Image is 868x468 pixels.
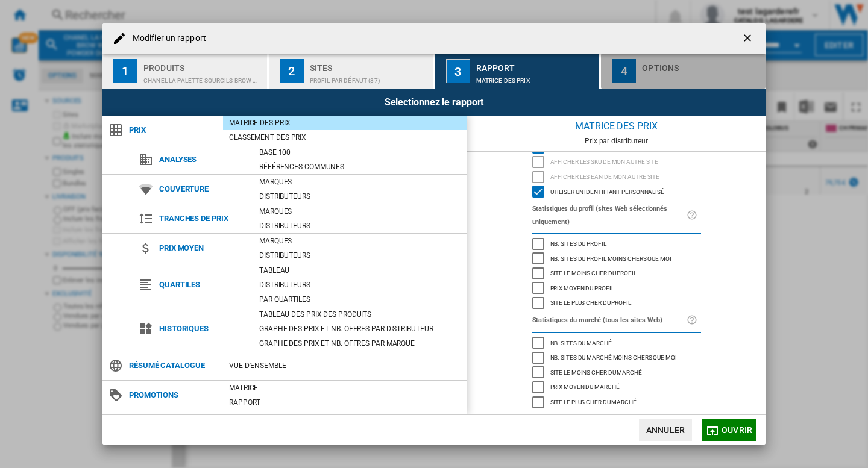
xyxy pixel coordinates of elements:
md-checkbox: Site le moins cher du marché [532,365,701,380]
span: Résumé catalogue [123,357,223,374]
span: Historiques [153,320,253,337]
div: Base 100 [253,146,467,158]
md-checkbox: Afficher les EAN de mon autre site [532,169,701,184]
div: Références communes [253,161,467,173]
div: Sites [310,58,429,71]
md-checkbox: Prix moyen du marché [532,380,701,395]
md-checkbox: Nb. sites du marché [532,335,701,351]
span: Analyses [153,151,253,168]
span: Site le plus cher du profil [550,298,631,306]
div: Matrice des prix [467,116,766,137]
span: Utiliser un identifiant personnalisé [550,187,664,195]
span: Afficher les SKU de mon autre site [550,157,659,165]
div: Selectionnez le rapport [102,89,766,116]
div: Rapport [223,396,467,408]
div: Distributeurs [253,190,467,202]
div: 2 [280,59,304,83]
button: 1 Produits CHANEL LA PALETTE SOURCILS BROW WAX AND BROW POWDER DUO 4 G 02 MEDIUM [102,54,268,89]
span: Tranches de prix [153,210,253,227]
span: Site le moins cher du profil [550,268,637,276]
div: Marques [253,176,467,188]
button: getI18NText('BUTTONS.CLOSE_DIALOG') [737,27,761,51]
span: Site le moins cher du marché [550,367,642,376]
button: Annuler [639,419,692,441]
label: Statistiques du profil (sites Web sélectionnés uniquement) [532,202,687,229]
md-checkbox: Site le plus cher du profil [532,296,701,311]
div: Profil par défaut (87) [310,71,429,84]
span: Quartiles [153,276,253,293]
div: Graphe des prix et nb. offres par marque [253,337,467,349]
span: Prix moyen [153,240,253,257]
span: Promotions [123,387,223,404]
md-checkbox: Afficher les SKU de mon autre site [532,155,701,170]
button: Ouvrir [702,419,756,441]
div: Matrice [223,382,467,394]
div: 3 [446,59,470,83]
span: Prix moyen du marché [550,382,620,390]
button: 4 Options [601,54,766,89]
md-checkbox: Site le plus cher du marché [532,395,701,410]
div: CHANEL LA PALETTE SOURCILS BROW WAX AND BROW POWDER DUO 4 G 02 MEDIUM [143,71,262,84]
md-checkbox: Utiliser un identifiant personnalisé [532,184,701,199]
md-checkbox: Prix moyen du profil [532,281,701,296]
div: Prix par distributeur [467,137,766,145]
div: Distributeurs [253,279,467,291]
span: Prix [123,122,223,139]
md-checkbox: Nb. sites du profil [532,237,701,252]
div: Marques [253,205,467,217]
span: Nb. sites du profil moins chers que moi [550,254,671,262]
span: Ouvrir [722,425,752,435]
h4: Modifier un rapport [127,33,206,45]
button: 2 Sites Profil par défaut (87) [269,54,435,89]
span: Couverture [153,181,253,198]
div: Matrice des prix [476,71,595,84]
div: Matrice des prix [223,117,467,129]
md-checkbox: Site le moins cher du profil [532,266,701,281]
div: Graphe des prix et nb. offres par distributeur [253,323,467,335]
span: Nb. sites du marché [550,338,612,346]
span: Nb. sites du profil [550,239,606,247]
div: Classement des prix [223,131,467,143]
div: Vue d'ensemble [223,360,467,372]
button: 3 Rapport Matrice des prix [435,54,601,89]
div: Produits [143,58,262,71]
span: Nb. sites du marché moins chers que moi [550,352,677,361]
div: Tableau des prix des produits [253,308,467,320]
div: Distributeurs [253,249,467,261]
span: Prix moyen du profil [550,283,614,292]
div: Options [642,58,761,71]
md-checkbox: Nb. sites du marché moins chers que moi [532,351,701,366]
label: Statistiques du marché (tous les sites Web) [532,314,687,327]
div: Marques [253,235,467,247]
span: Afficher les EAN de mon autre site [550,172,660,180]
div: Tableau [253,264,467,276]
div: 1 [113,59,137,83]
div: Rapport [476,58,595,71]
ng-md-icon: getI18NText('BUTTONS.CLOSE_DIALOG') [741,32,756,46]
div: 4 [612,59,636,83]
div: Distributeurs [253,220,467,232]
md-checkbox: Nb. sites du profil moins chers que moi [532,251,701,266]
div: Par quartiles [253,293,467,305]
span: Site le plus cher du marché [550,397,637,405]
